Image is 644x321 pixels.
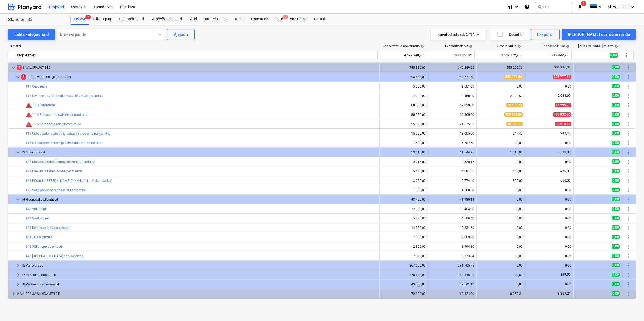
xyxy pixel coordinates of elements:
div: 4 000,00 [382,94,426,98]
a: Eelarve7 [71,14,89,25]
div: 1 994,10 [430,245,474,249]
div: 267 250,00 [382,264,426,267]
div: 41 980,14 [430,198,474,201]
div: 18 Väikeehitised maa-alal [21,280,377,289]
a: 117 Säilitatatavate uste ja ehisdetailide hoiustamine [26,141,102,145]
div: 21 675,00 [430,122,474,126]
span: Rohkem tegevusi [626,111,632,118]
div: 0,00 [527,198,571,201]
span: 0,00 [612,178,620,183]
div: 37 541,10 [430,282,474,286]
span: Rohkem tegevusi [626,93,632,99]
a: 112 Likvideeritav kõrghaljastus ja kändude juurimine [26,94,102,98]
div: 0,00 [527,254,571,258]
div: 2 300,00 [382,245,426,249]
div: 860,00 [479,179,523,183]
div: 14 Hoonevälised ehitised [21,195,377,204]
div: 0,00 [527,160,571,164]
div: 62 424,00 [430,292,474,296]
span: Rohkem tegevusi [626,140,632,146]
div: Tellija leping [89,14,116,25]
span: help [420,45,424,48]
div: 0,00 [527,235,571,239]
span: 0,00 [612,282,620,286]
span: 1 [581,1,586,6]
span: 553 777,86 [504,75,523,79]
a: Ostutellimused [200,14,232,25]
span: Rohkem tegevusi [626,291,632,297]
div: 6 069,00 [430,235,474,239]
span: search [538,5,542,9]
div: 646 249,66 [430,66,474,69]
div: 5 400,00 [382,169,426,173]
span: Rohkem tegevusi [626,102,632,109]
div: 3 200,00 [382,179,426,183]
i: keyboard_arrow_down [629,4,636,10]
span: Rohkem tegevusi [626,234,632,240]
div: Aktid [185,14,200,25]
span: Rohkem tegevusi [626,225,632,231]
span: 40 918,77 [555,122,571,126]
a: Sätted [311,14,328,25]
span: Rohkem tegevusi [626,206,632,212]
div: 11 Ettevalmistus ja lammutus [21,73,377,81]
div: [PERSON_NAME] uus eelarverida [568,31,630,38]
div: Alltöövõtulepingud [147,14,185,25]
div: Kulud [232,14,248,25]
a: 122 Kaeved ja täited terrasside vundamentidele [26,160,95,164]
span: Rohkem tegevusi [626,262,632,269]
span: keyboard_arrow_down [15,149,21,156]
span: 0,00 [612,122,620,126]
div: 5 200,00 [382,217,426,220]
span: Rohkem tegevusi [626,243,632,250]
span: Rohkem tegevusi [626,177,632,184]
span: 8 357,21 [557,292,571,295]
span: keyboard_arrow_right [11,291,17,297]
span: 0,00 [612,197,620,201]
div: Ajajoon [174,31,188,38]
span: 0,00 [612,103,620,107]
span: 40 918,77 [506,122,523,126]
span: 0,00 [612,169,620,173]
span: 0,00 [612,273,620,277]
span: Rohkem tegevusi [626,74,632,80]
div: 10 404,00 [430,207,474,211]
div: 555 225,36 [479,66,523,69]
a: 142 Varikatused [26,217,50,220]
a: 143 Keldriakende valguskastid [26,226,70,230]
div: 12 000,00 [382,207,426,211]
div: 194 500,00 [382,75,426,79]
div: 7 500,00 [382,141,426,145]
span: 0,00 [612,291,620,296]
span: Rohkem tegevusi [626,159,632,165]
span: Seotud kulud ületavad prognoosi [26,121,32,127]
div: Projekt kokku [17,51,375,60]
div: 0,00 [479,198,523,201]
span: 0,00 [612,150,620,154]
span: 0,00 [612,65,620,69]
a: 145 Välistreppide piirded [26,245,62,249]
div: 60 000,00 [382,103,426,107]
div: 2 083,60 [479,94,523,98]
span: keyboard_arrow_down [15,196,21,203]
span: 0,00 [612,75,620,79]
span: 0,00 [612,244,620,249]
a: 113 Lammutus [33,103,56,107]
div: Hinnapäringud [116,14,147,25]
i: notifications [577,4,583,10]
div: Kinnitatud kulud [541,44,569,48]
a: 123 Kaeved ja täited hoone perimeetris [26,169,82,173]
div: 0,00 [479,264,523,267]
a: Failid2 [271,14,286,25]
div: Ekspordi [537,31,553,38]
span: M. Vahesaar [608,5,629,9]
span: help [565,45,569,48]
span: Rohkem tegevusi [626,272,632,278]
div: 2 601,00 [430,85,474,88]
div: 0,00 [479,217,523,220]
div: Failid [271,14,286,25]
i: keyboard_arrow_down [597,4,603,10]
div: Eesmärkeelarve [445,44,472,48]
div: Lülita kategooriaid [15,31,49,38]
span: Rohkem tegevusi [626,168,632,175]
